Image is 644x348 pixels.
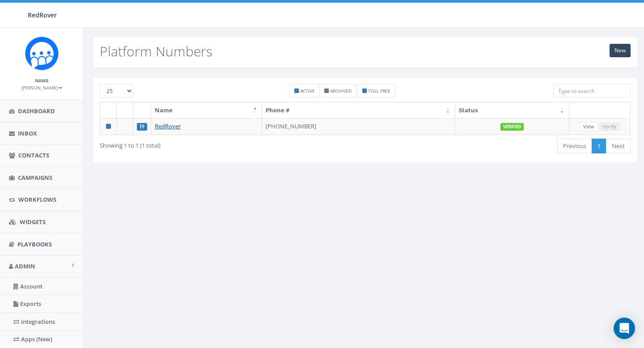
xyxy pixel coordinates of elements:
h2: Platform Numbers [100,44,212,59]
span: Contacts [18,151,49,159]
span: Widgets [20,218,46,226]
small: [PERSON_NAME] [21,85,62,91]
a: RedRover [155,122,181,130]
a: 1 [592,139,606,153]
span: Inbox [18,129,37,137]
a: [PERSON_NAME] [21,83,62,91]
span: Playbooks [17,240,52,248]
label: TF [137,123,147,131]
span: Workflows [18,195,56,204]
a: Previous [557,139,592,153]
a: Next [606,139,631,153]
a: New [610,44,631,57]
span: Dashboard [18,107,55,115]
th: Name: activate to sort column descending [151,102,263,118]
img: Rally_Corp_Icon.png [25,37,59,70]
small: Archived [330,88,352,94]
div: Open Intercom Messenger [614,318,635,339]
a: View [580,122,598,132]
small: Toll Free [368,88,390,94]
div: Showing 1 to 1 (1 total) [100,138,313,150]
label: Verified [500,123,524,131]
span: RedRover [28,11,57,19]
span: Admin [15,262,35,270]
input: Type to search [553,84,631,98]
th: Status: activate to sort column ascending [455,102,569,118]
th: Phone #: activate to sort column ascending [262,102,455,118]
small: Name [35,77,49,84]
span: Campaigns [18,174,52,182]
small: Active [300,88,315,94]
td: [PHONE_NUMBER] [262,118,455,135]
